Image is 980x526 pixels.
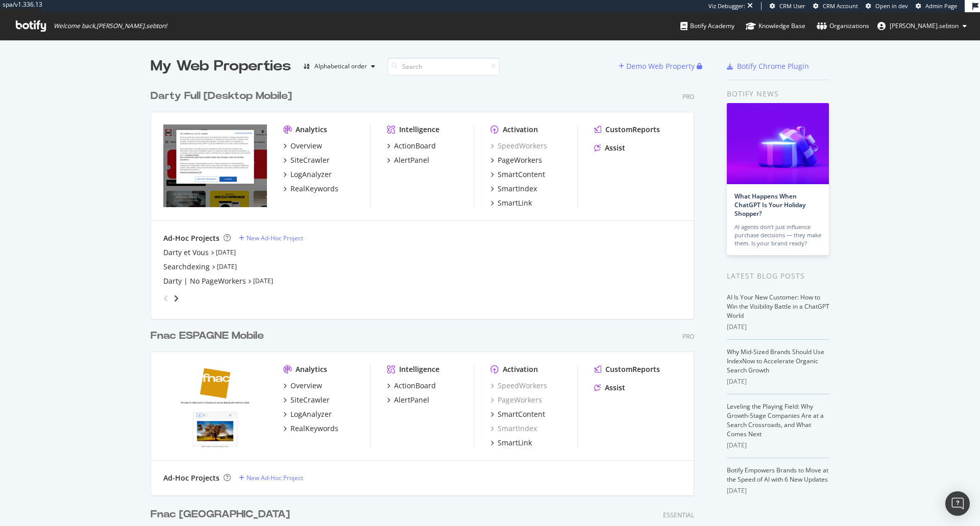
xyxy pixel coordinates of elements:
[54,22,167,30] span: Welcome back, [PERSON_NAME].sebton !
[151,56,291,77] div: My Web Properties
[498,169,545,180] div: SmartContent
[290,381,322,391] div: Overview
[394,395,429,405] div: AlertPanel
[605,383,625,393] div: Assist
[173,293,180,304] div: angle-right
[594,383,625,393] a: Assist
[491,423,537,434] a: SmartIndex
[491,395,542,405] a: PageWorkers
[159,290,173,307] div: angle-left
[875,2,908,10] span: Open in dev
[283,381,322,391] a: Overview
[283,423,338,434] a: RealKeywords
[491,381,547,391] a: SpeedWorkers
[727,88,829,99] div: Botify news
[680,21,734,31] div: Botify Academy
[817,21,869,31] div: Organizations
[387,141,436,151] a: ActionBoard
[727,270,829,282] div: Latest Blog Posts
[239,473,303,482] a: New Ad-Hoc Project
[626,61,695,71] div: Demo Web Property
[491,198,532,208] a: SmartLink
[498,438,532,448] div: SmartLink
[491,409,545,419] a: SmartContent
[290,169,332,180] div: LogAnalyzer
[708,2,745,10] div: Viz Debugger:
[594,124,660,135] a: CustomReports
[283,155,330,165] a: SiteCrawler
[151,507,290,522] div: Fnac [GEOGRAPHIC_DATA]
[727,293,829,320] a: AI Is Your New Customer: How to Win the Visibility Battle in a ChatGPT World
[387,58,500,76] input: Search
[290,155,330,165] div: SiteCrawler
[869,18,975,34] button: [PERSON_NAME].sebton
[387,381,436,391] a: ActionBoard
[290,141,322,151] div: Overview
[163,364,267,447] img: fnac.es
[727,441,829,450] div: [DATE]
[619,58,697,74] button: Demo Web Property
[394,381,436,391] div: ActionBoard
[727,377,829,386] div: [DATE]
[239,234,303,242] a: New Ad-Hoc Project
[299,58,379,74] button: Alphabetical order
[945,491,970,516] div: Open Intercom Messenger
[283,169,332,180] a: LogAnalyzer
[727,347,824,374] a: Why Mid-Sized Brands Should Use IndexNow to Accelerate Organic Search Growth
[727,61,809,71] a: Botify Chrome Plugin
[163,276,246,286] a: Darty | No PageWorkers
[163,262,210,272] a: Searchdexing
[498,409,545,419] div: SmartContent
[491,169,545,180] a: SmartContent
[387,155,429,165] a: AlertPanel
[163,247,209,258] a: Darty et Vous
[290,409,332,419] div: LogAnalyzer
[734,223,821,247] div: AI agents don’t just influence purchase decisions — they make them. Is your brand ready?
[498,155,542,165] div: PageWorkers
[727,322,829,332] div: [DATE]
[594,364,660,374] a: CustomReports
[394,155,429,165] div: AlertPanel
[399,364,439,374] div: Intelligence
[594,143,625,153] a: Assist
[813,2,858,10] a: CRM Account
[770,2,805,10] a: CRM User
[290,423,338,434] div: RealKeywords
[283,395,330,405] a: SiteCrawler
[253,277,273,285] a: [DATE]
[734,192,805,218] a: What Happens When ChatGPT Is Your Holiday Shopper?
[498,198,532,208] div: SmartLink
[151,329,264,343] div: Fnac ESPAGNE Mobile
[163,473,219,483] div: Ad-Hoc Projects
[163,233,219,243] div: Ad-Hoc Projects
[283,141,322,151] a: Overview
[290,184,338,194] div: RealKeywords
[823,2,858,10] span: CRM Account
[217,262,237,271] a: [DATE]
[387,395,429,405] a: AlertPanel
[399,124,439,135] div: Intelligence
[163,124,267,207] img: www.darty.com/
[737,61,809,71] div: Botify Chrome Plugin
[779,2,805,10] span: CRM User
[247,234,303,242] div: New Ad-Hoc Project
[680,12,734,40] a: Botify Academy
[394,141,436,151] div: ActionBoard
[503,124,538,135] div: Activation
[151,89,296,104] a: Darty Full [Desktop Mobile]
[663,511,694,519] div: Essential
[491,141,547,151] a: SpeedWorkers
[817,12,869,40] a: Organizations
[151,507,294,522] a: Fnac [GEOGRAPHIC_DATA]
[151,89,292,104] div: Darty Full [Desktop Mobile]
[491,155,542,165] a: PageWorkers
[605,143,625,153] div: Assist
[890,21,959,30] span: anne.sebton
[290,395,330,405] div: SiteCrawler
[216,248,236,257] a: [DATE]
